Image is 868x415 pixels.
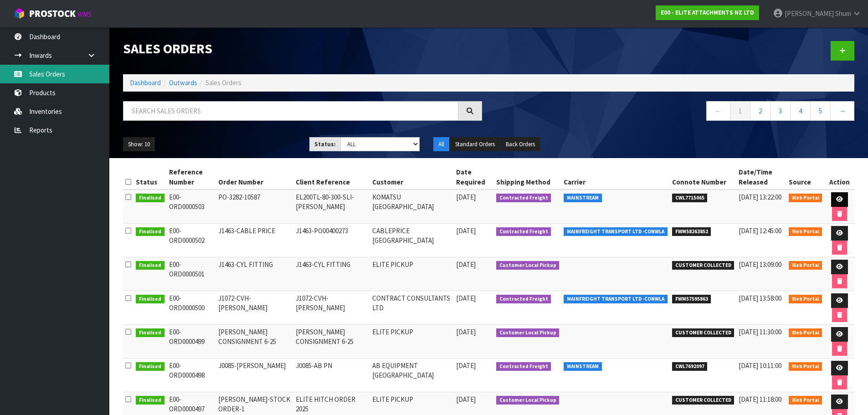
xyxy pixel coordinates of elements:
h1: Sales Orders [123,41,482,56]
th: Reference Number [167,165,216,190]
span: MAINSTREAM [564,194,602,203]
span: [PERSON_NAME] [785,9,834,18]
td: E00-ORD0000498 [167,359,216,392]
td: ELITE PICKUP [370,325,454,359]
span: Customer Local Pickup [496,396,560,405]
span: FWM58263852 [672,227,711,236]
span: FWM57595863 [672,295,711,304]
span: ProStock [29,8,76,20]
th: Date Required [454,165,494,190]
span: [DATE] 13:22:00 [739,193,781,201]
span: Sales Orders [205,78,241,87]
td: J1463-PO00400273 [293,224,370,257]
strong: E00 - ELITE ATTACHMENTS NZ LTD [661,9,754,16]
th: Source [786,165,825,190]
a: 4 [790,101,811,121]
td: E00-ORD0000500 [167,291,216,325]
span: [DATE] [456,395,476,404]
nav: Page navigation [496,101,855,123]
td: CONTRACT CONSULTANTS LTD [370,291,454,325]
span: [DATE] [456,260,476,269]
span: CWL7692097 [672,362,708,371]
span: [DATE] [456,193,476,201]
td: CABLEPRICE [GEOGRAPHIC_DATA] [370,224,454,257]
td: E00-ORD0000501 [167,257,216,291]
td: EL200TL-80-300-SLI-[PERSON_NAME] [293,190,370,224]
a: 2 [750,101,770,121]
a: → [830,101,854,121]
span: [DATE] [456,361,476,370]
span: Web Portal [789,362,822,371]
a: 3 [770,101,791,121]
td: KOMATSU [GEOGRAPHIC_DATA] [370,190,454,224]
td: J0085-[PERSON_NAME] [216,359,293,392]
td: J1463-CYL FITTING [216,257,293,291]
button: Show: 10 [123,137,155,152]
span: Finalised [136,227,164,236]
span: Customer Local Pickup [496,261,560,270]
td: J1463-CYL FITTING [293,257,370,291]
td: E00-ORD0000503 [167,190,216,224]
span: [DATE] [456,328,476,336]
button: All [433,137,449,152]
span: Customer Local Pickup [496,328,560,338]
a: Outwards [169,78,197,87]
span: MAINSTREAM [564,362,602,371]
th: Date/Time Released [736,165,786,190]
span: MAINFREIGHT TRANSPORT LTD -CONWLA [564,295,668,304]
span: CUSTOMER COLLECTED [672,261,734,270]
span: Contracted Freight [496,227,551,236]
th: Shipping Method [494,165,562,190]
span: Web Portal [789,396,822,405]
span: Finalised [136,194,164,203]
span: Web Portal [789,295,822,304]
td: E00-ORD0000499 [167,325,216,359]
th: Order Number [216,165,293,190]
a: 5 [810,101,831,121]
th: Client Reference [293,165,370,190]
span: Contracted Freight [496,194,551,203]
span: CWL7715065 [672,194,708,203]
td: J1072-CVH-[PERSON_NAME] [293,291,370,325]
span: Finalised [136,295,164,304]
td: AB EQUIPMENT [GEOGRAPHIC_DATA] [370,359,454,392]
span: CUSTOMER COLLECTED [672,328,734,338]
span: Web Portal [789,227,822,236]
span: [DATE] 13:09:00 [739,260,781,269]
span: [DATE] 12:45:00 [739,226,781,235]
span: Shum [835,9,851,18]
th: Connote Number [670,165,737,190]
span: Contracted Freight [496,295,551,304]
button: Back Orders [501,137,540,152]
span: Finalised [136,328,164,338]
span: [DATE] [456,294,476,302]
a: Dashboard [130,78,161,87]
td: [PERSON_NAME] CONSIGNMENT 6-25 [293,325,370,359]
span: [DATE] 13:58:00 [739,294,781,302]
td: ELITE PICKUP [370,257,454,291]
span: [DATE] 10:11:00 [739,361,781,370]
a: ← [706,101,730,121]
button: Standard Orders [450,137,500,152]
span: Finalised [136,362,164,371]
span: Web Portal [789,328,822,338]
strong: Status: [314,140,336,148]
small: WMS [77,10,92,19]
td: J1072-CVH-[PERSON_NAME] [216,291,293,325]
span: Web Portal [789,261,822,270]
th: Customer [370,165,454,190]
span: Finalised [136,396,164,405]
td: J0085-AB PN [293,359,370,392]
input: Search sales orders [123,101,458,121]
span: [DATE] 11:18:00 [739,395,781,404]
th: Action [824,165,854,190]
td: J1463-CABLE PRICE [216,224,293,257]
th: Carrier [561,165,670,190]
span: [DATE] 11:30:00 [739,328,781,336]
span: MAINFREIGHT TRANSPORT LTD -CONWLA [564,227,668,236]
span: CUSTOMER COLLECTED [672,396,734,405]
a: 1 [730,101,750,121]
img: cube-alt.png [14,8,25,19]
span: [DATE] [456,226,476,235]
span: Web Portal [789,194,822,203]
